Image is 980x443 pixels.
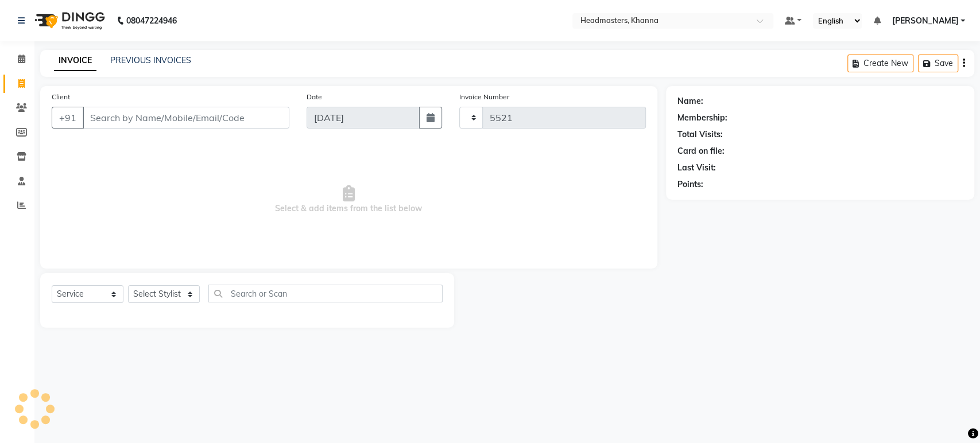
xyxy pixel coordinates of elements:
[847,55,913,72] button: Create New
[52,142,646,257] span: Select & add items from the list below
[54,50,96,71] a: INVOICE
[52,92,70,102] label: Client
[83,107,289,129] input: Search by Name/Mobile/Email/Code
[918,55,958,72] button: Save
[29,5,108,37] img: logo
[677,178,703,191] div: Points:
[459,92,509,102] label: Invoice Number
[677,95,703,107] div: Name:
[677,112,727,124] div: Membership:
[677,145,725,157] div: Card on file:
[208,285,443,302] input: Search or Scan
[677,129,723,141] div: Total Visits:
[126,5,177,37] b: 08047224946
[110,55,191,65] a: PREVIOUS INVOICES
[677,162,716,174] div: Last Visit:
[892,15,958,27] span: [PERSON_NAME]
[52,107,84,129] button: +91
[307,92,322,102] label: Date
